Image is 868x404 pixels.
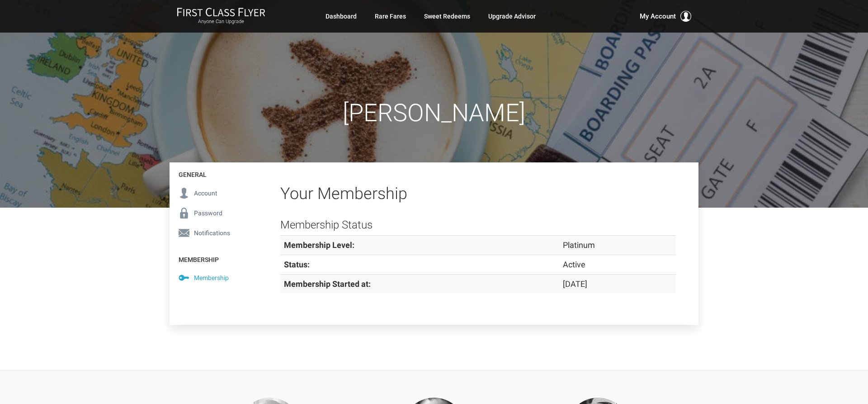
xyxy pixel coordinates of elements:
small: Anyone Can Upgrade [177,19,265,25]
a: Account [170,183,258,203]
a: Password [170,203,258,223]
span: My Account [640,11,676,22]
a: Notifications [170,223,258,243]
a: Dashboard [325,8,357,24]
h4: General [170,162,258,183]
strong: Status: [284,260,310,269]
a: Upgrade Advisor [488,8,536,24]
button: My Account [640,11,691,22]
a: First Class FlyerAnyone Can Upgrade [177,7,265,25]
span: Account [194,188,217,198]
td: Platinum [559,236,676,255]
span: Notifications [194,228,230,238]
a: Sweet Redeems [424,8,470,24]
span: Membership [194,273,229,283]
a: Rare Fares [375,8,406,24]
h4: Membership [170,247,258,268]
h2: Your Membership [280,185,676,203]
h1: [PERSON_NAME] [170,100,698,126]
strong: Membership Level: [284,240,354,250]
strong: Membership Started at: [284,279,371,289]
h3: Membership Status [280,219,676,231]
a: Membership [170,268,258,288]
td: [DATE] [559,274,676,293]
img: First Class Flyer [177,7,265,17]
td: Active [559,255,676,275]
span: Password [194,208,222,218]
